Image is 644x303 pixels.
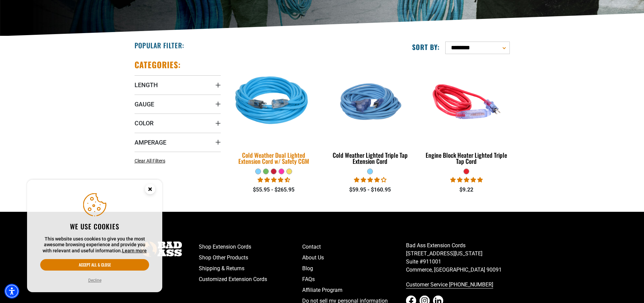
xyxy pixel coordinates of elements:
span: Amperage [135,138,166,146]
p: Bad Ass Extension Cords [STREET_ADDRESS][US_STATE] Suite #911001 Commerce, [GEOGRAPHIC_DATA] 90091 [406,242,510,274]
div: Cold Weather Dual Lighted Extension Cord w/ Safety CGM [231,152,317,164]
div: Accessibility Menu [4,284,19,299]
a: FAQs [302,274,406,285]
a: Light Blue Cold Weather Dual Lighted Extension Cord w/ Safety CGM [231,59,317,168]
p: This website uses cookies to give you the most awesome browsing experience and provide you with r... [40,236,149,254]
button: Decline [86,277,103,284]
span: 4.18 stars [354,177,386,183]
div: Engine Block Heater Lighted Triple Tap Cord [423,152,509,164]
span: Length [135,81,158,89]
img: red [424,63,509,141]
a: call 833-674-1699 [406,279,510,290]
span: 4.62 stars [258,177,290,183]
a: Affiliate Program [302,285,406,296]
summary: Amperage [135,133,221,152]
img: Light Blue [328,63,413,141]
aside: Cookie Consent [27,180,162,293]
img: Light Blue [226,58,321,145]
a: red Engine Block Heater Lighted Triple Tap Cord [423,59,509,168]
div: $9.22 [423,186,509,194]
label: Sort by: [412,43,440,51]
h2: Categories: [135,59,181,70]
h2: Popular Filter: [135,41,184,50]
a: This website uses cookies to give you the most awesome browsing experience and provide you with r... [122,248,147,253]
span: Color [135,119,153,127]
span: Clear All Filters [135,158,165,163]
div: $59.95 - $160.95 [327,186,413,194]
span: 5.00 stars [450,177,483,183]
a: About Us [302,252,406,263]
span: Gauge [135,100,154,108]
a: Blog [302,263,406,274]
summary: Length [135,75,221,94]
a: Clear All Filters [135,157,168,165]
a: Customized Extension Cords [199,274,303,285]
summary: Gauge [135,95,221,113]
a: Shop Extension Cords [199,242,303,252]
a: Light Blue Cold Weather Lighted Triple Tap Extension Cord [327,59,413,168]
button: Close this option [138,180,162,201]
summary: Color [135,113,221,132]
div: $55.95 - $265.95 [231,186,317,194]
a: Contact [302,242,406,252]
a: Shop Other Products [199,252,303,263]
h2: We use cookies [40,222,149,231]
a: Shipping & Returns [199,263,303,274]
div: Cold Weather Lighted Triple Tap Extension Cord [327,152,413,164]
button: Accept all & close [40,259,149,271]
